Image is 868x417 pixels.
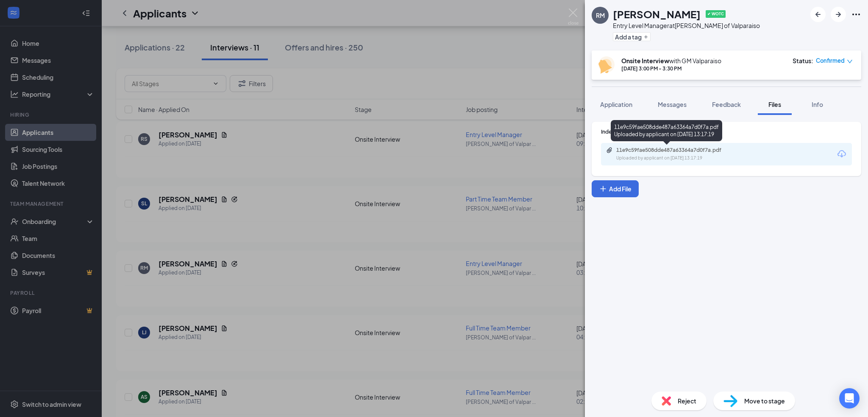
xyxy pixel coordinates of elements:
span: Confirmed [816,56,845,65]
svg: Paperclip [606,147,613,154]
h1: [PERSON_NAME] [613,7,701,21]
span: Application [600,101,632,108]
div: with GM Valparaiso [621,56,721,65]
div: Open Intercom Messenger [839,388,860,409]
button: ArrowRight [831,7,846,22]
span: ✔ WOTC [706,10,726,18]
a: Paperclip11e9c59fae508dde487a63364a7d0f7a.pdfUploaded by applicant on [DATE] 13:17:19 [606,147,743,162]
b: Onsite Interview [621,57,669,64]
button: PlusAdd a tag [613,32,651,41]
div: RM [596,11,605,20]
svg: ArrowLeftNew [813,9,823,20]
span: Move to stage [744,396,785,406]
svg: Plus [599,185,607,193]
span: Reject [678,396,696,406]
div: Status : [793,56,813,65]
span: Files [768,101,781,108]
div: Entry Level Manager at [PERSON_NAME] of Valparaiso [613,21,760,30]
span: Feedback [712,101,741,108]
div: Indeed Resume [601,128,852,135]
span: down [847,59,853,64]
button: Add FilePlus [592,180,639,197]
svg: ArrowRight [833,9,843,20]
span: Messages [658,101,687,108]
svg: Download [837,149,847,159]
div: 11e9c59fae508dde487a63364a7d0f7a.pdf Uploaded by applicant on [DATE] 13:17:19 [611,120,722,141]
div: [DATE] 3:00 PM - 3:30 PM [621,65,721,72]
span: Info [812,101,823,108]
svg: Plus [643,34,648,39]
button: ArrowLeftNew [810,7,826,22]
div: 11e9c59fae508dde487a63364a7d0f7a.pdf [616,147,735,154]
div: Uploaded by applicant on [DATE] 13:17:19 [616,155,743,162]
svg: Ellipses [851,9,861,20]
